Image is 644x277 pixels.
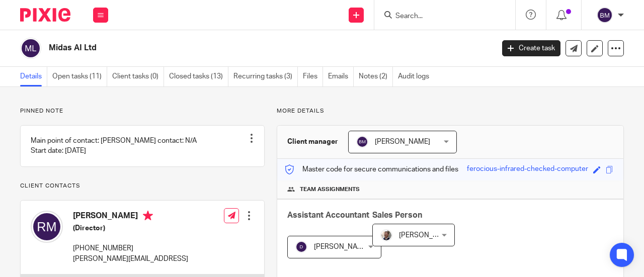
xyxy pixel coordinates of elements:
[31,211,63,243] img: svg%3E
[73,223,188,233] h5: (Director)
[20,107,265,115] p: Pinned note
[73,254,188,264] p: [PERSON_NAME][EMAIL_ADDRESS]
[398,67,434,86] a: Audit logs
[394,12,485,21] input: Search
[597,7,613,23] img: svg%3E
[20,8,70,22] img: Pixie
[20,67,47,86] a: Details
[300,186,360,194] span: Team assignments
[169,67,228,86] a: Closed tasks (13)
[356,136,368,148] img: svg%3E
[52,67,107,86] a: Open tasks (11)
[314,243,381,250] span: [PERSON_NAME] S T
[277,107,624,115] p: More details
[287,211,369,219] span: Assistant Accountant
[399,232,454,239] span: [PERSON_NAME]
[502,40,560,56] a: Create task
[287,137,338,147] h3: Client manager
[328,67,354,86] a: Emails
[233,67,298,86] a: Recurring tasks (3)
[303,67,323,86] a: Files
[467,164,588,175] div: ferocious-infrared-checked-computer
[359,67,393,86] a: Notes (2)
[375,138,430,145] span: [PERSON_NAME]
[372,211,422,219] span: Sales Person
[20,38,41,59] img: svg%3E
[285,164,458,174] p: Master code for secure communications and files
[380,229,392,241] img: Matt%20Circle.png
[20,182,265,190] p: Client contacts
[73,211,188,223] h4: [PERSON_NAME]
[49,43,399,53] h2: Midas AI Ltd
[143,211,153,221] i: Primary
[295,241,307,253] img: svg%3E
[73,243,188,253] p: [PHONE_NUMBER]
[112,67,164,86] a: Client tasks (0)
